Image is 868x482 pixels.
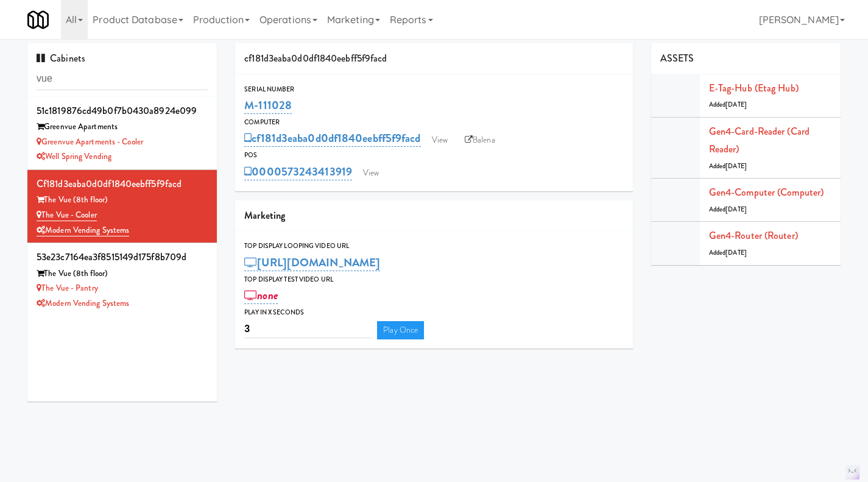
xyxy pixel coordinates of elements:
[244,287,278,304] a: none
[725,100,747,109] span: [DATE]
[709,161,747,171] span: Added
[27,97,217,170] li: 51c1819876cd49b0f7b0430a8924e099Greenvue Apartments Greenvue Apartments - CoolerWell Spring Vending
[709,229,798,243] a: Gen4-router (Router)
[37,224,129,236] a: Modern Vending Systems
[709,185,824,199] a: Gen4-computer (Computer)
[377,321,424,339] a: Play Once
[660,51,694,65] span: ASSETS
[244,149,624,161] div: POS
[709,248,747,257] span: Added
[725,161,747,171] span: [DATE]
[725,205,747,214] span: [DATE]
[709,124,810,157] a: Gen4-card-reader (Card Reader)
[37,102,208,120] div: 51c1819876cd49b0f7b0430a8924e099
[37,51,85,65] span: Cabinets
[725,248,747,257] span: [DATE]
[27,170,217,243] li: cf181d3eaba0d0df1840eebff5f9facdThe Vue (8th floor) The Vue - CoolerModern Vending Systems
[244,116,624,129] div: Computer
[27,243,217,316] li: 53e23c7164ea3f8515149d175f8b709dThe Vue (8th floor) The Vue - PantryModern Vending Systems
[709,100,747,109] span: Added
[244,208,285,222] span: Marketing
[709,81,799,95] a: E-tag-hub (Etag Hub)
[37,175,208,193] div: cf181d3eaba0d0df1840eebff5f9facd
[244,307,624,319] div: Play in X seconds
[709,205,747,214] span: Added
[459,131,501,149] a: Balena
[27,9,49,30] img: Micromart
[244,130,420,147] a: cf181d3eaba0d0df1840eebff5f9facd
[244,83,624,96] div: Serial Number
[37,119,208,135] div: Greenvue Apartments
[37,151,111,162] a: Well Spring Vending
[37,193,208,208] div: The Vue (8th floor)
[37,136,143,147] a: Greenvue Apartments - Cooler
[37,282,98,294] a: The Vue - Pantry
[37,266,208,282] div: The Vue (8th floor)
[357,164,385,182] a: View
[244,240,624,252] div: Top Display Looping Video Url
[37,68,208,90] input: Search cabinets
[244,163,352,180] a: 0000573243413919
[37,297,129,309] a: Modern Vending Systems
[235,43,633,74] div: cf181d3eaba0d0df1840eebff5f9facd
[37,209,97,221] a: The Vue - Cooler
[244,97,292,114] a: M-111028
[244,274,624,286] div: Top Display Test Video Url
[426,131,454,149] a: View
[37,248,208,266] div: 53e23c7164ea3f8515149d175f8b709d
[244,254,380,271] a: [URL][DOMAIN_NAME]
